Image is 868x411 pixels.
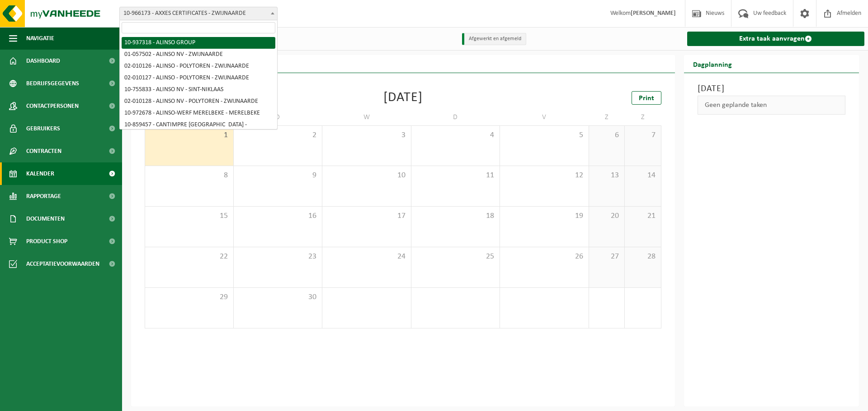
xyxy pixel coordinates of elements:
[122,119,275,137] li: 10-859457 - CANTIMPRE [GEOGRAPHIC_DATA] - WAASMUNSTER
[416,130,495,140] span: 4
[26,27,54,50] span: Navigatie
[238,171,318,180] span: 9
[26,253,99,275] span: Acceptatievoorwaarden
[632,91,661,105] a: Print
[416,211,495,221] span: 18
[150,171,229,180] span: 8
[698,96,846,115] div: Geen geplande taken
[639,95,654,102] span: Print
[238,130,318,140] span: 2
[698,82,846,96] h3: [DATE]
[505,171,584,180] span: 12
[327,171,406,180] span: 10
[122,37,275,49] li: 10-937318 - ALINSO GROUP
[505,252,584,262] span: 26
[26,162,54,185] span: Kalender
[26,185,61,208] span: Rapportage
[26,208,65,230] span: Documenten
[383,91,423,105] div: [DATE]
[238,211,318,221] span: 16
[119,7,278,20] span: 10-966173 - AXXES CERTIFICATES - ZWIJNAARDE
[416,171,495,180] span: 11
[629,211,656,221] span: 21
[687,32,865,46] a: Extra taak aanvragen
[238,292,318,302] span: 30
[594,211,620,221] span: 20
[594,252,620,262] span: 27
[462,33,526,45] li: Afgewerkt en afgemeld
[122,107,275,119] li: 10-972678 - ALINSO-WERF MERELBEKE - MERELBEKE
[26,72,79,95] span: Bedrijfsgegevens
[150,292,229,302] span: 29
[629,171,656,180] span: 14
[120,7,277,20] span: 10-966173 - AXXES CERTIFICATES - ZWIJNAARDE
[505,211,584,221] span: 19
[234,109,323,125] td: D
[122,49,275,60] li: 01-057502 - ALINSO NV - ZWIJNAARDE
[122,72,275,84] li: 02-010127 - ALINSO - POLYTOREN - ZWIJNAARDE
[327,252,406,262] span: 24
[500,109,589,125] td: V
[150,130,229,140] span: 1
[684,55,741,73] h2: Dagplanning
[629,130,656,140] span: 7
[150,252,229,262] span: 22
[411,109,500,125] td: D
[322,109,411,125] td: W
[327,130,406,140] span: 3
[505,130,584,140] span: 5
[238,252,318,262] span: 23
[625,109,661,125] td: Z
[26,230,67,253] span: Product Shop
[26,50,60,72] span: Dashboard
[26,140,61,162] span: Contracten
[589,109,625,125] td: Z
[150,211,229,221] span: 15
[631,10,676,17] strong: [PERSON_NAME]
[122,96,275,107] li: 02-010128 - ALINSO NV - POLYTOREN - ZWIJNAARDE
[416,252,495,262] span: 25
[122,60,275,72] li: 02-010126 - ALINSO - POLYTOREN - ZWIJNAARDE
[594,130,620,140] span: 6
[629,252,656,262] span: 28
[122,84,275,96] li: 10-755833 - ALINSO NV - SINT-NIKLAAS
[26,117,60,140] span: Gebruikers
[26,95,79,117] span: Contactpersonen
[594,171,620,180] span: 13
[327,211,406,221] span: 17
